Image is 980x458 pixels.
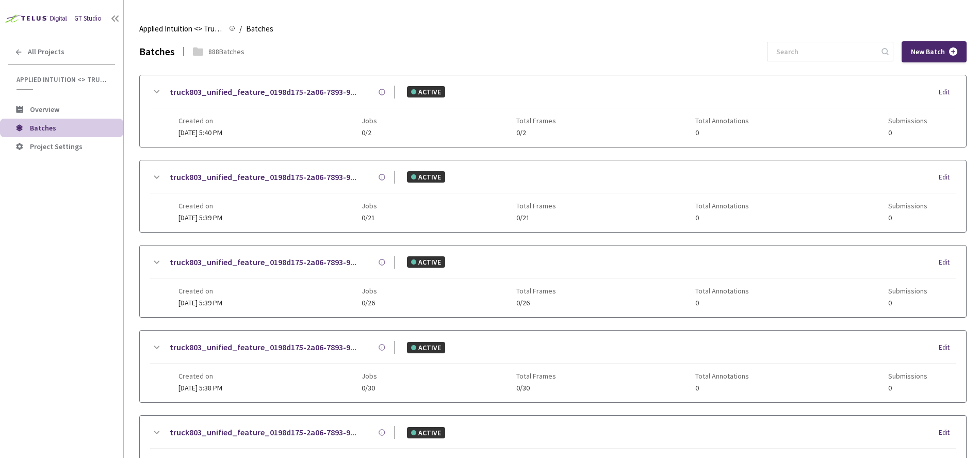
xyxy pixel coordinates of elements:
span: [DATE] 5:38 PM [178,383,222,392]
li: / [239,23,242,35]
input: Search [770,42,880,61]
span: Project Settings [30,142,83,151]
span: Submissions [888,117,927,125]
div: truck803_unified_feature_0198d175-2a06-7893-9...ACTIVEEditCreated on[DATE] 5:39 PMJobs0/21Total F... [140,160,966,232]
span: 0/30 [362,384,377,392]
div: Batches [139,44,175,59]
span: [DATE] 5:39 PM [178,298,222,307]
div: ACTIVE [407,86,445,97]
span: Created on [178,372,222,380]
span: Submissions [888,287,927,295]
span: Batches [30,123,56,133]
a: truck803_unified_feature_0198d175-2a06-7893-9... [170,426,356,439]
div: ACTIVE [407,256,445,268]
span: 0 [888,129,927,137]
a: truck803_unified_feature_0198d175-2a06-7893-9... [170,86,356,99]
span: Jobs [362,202,377,210]
div: Edit [939,342,956,353]
span: Total Annotations [695,202,749,210]
span: 0/30 [516,384,556,392]
div: Edit [939,172,956,183]
span: 0 [888,384,927,392]
span: 0/21 [516,214,556,222]
div: GT Studio [74,14,102,24]
span: [DATE] 5:40 PM [178,128,222,137]
span: Total Annotations [695,287,749,295]
span: 0/2 [516,129,556,137]
span: Submissions [888,202,927,210]
div: truck803_unified_feature_0198d175-2a06-7893-9...ACTIVEEditCreated on[DATE] 5:39 PMJobs0/26Total F... [140,246,966,317]
span: Batches [246,23,273,35]
span: Created on [178,202,222,210]
div: ACTIVE [407,427,445,438]
div: ACTIVE [407,342,445,353]
span: 0 [888,299,927,307]
span: Total Annotations [695,117,749,125]
span: [DATE] 5:39 PM [178,213,222,222]
div: Edit [939,257,956,268]
span: Total Frames [516,287,556,295]
span: Total Annotations [695,372,749,380]
span: 0 [695,384,749,392]
span: 0 [695,129,749,137]
span: Jobs [362,287,377,295]
span: 0/21 [362,214,377,222]
div: truck803_unified_feature_0198d175-2a06-7893-9...ACTIVEEditCreated on[DATE] 5:40 PMJobs0/2Total Fr... [140,75,966,147]
span: 0 [888,214,927,222]
a: truck803_unified_feature_0198d175-2a06-7893-9... [170,341,356,354]
span: All Projects [28,47,64,56]
span: New Batch [911,47,945,56]
span: Overview [30,105,59,114]
span: Created on [178,287,222,295]
div: Edit [939,428,956,438]
div: Edit [939,87,956,97]
span: Created on [178,117,222,125]
span: Total Frames [516,202,556,210]
span: 0/2 [362,129,377,137]
a: truck803_unified_feature_0198d175-2a06-7893-9... [170,171,356,184]
div: ACTIVE [407,171,445,183]
a: truck803_unified_feature_0198d175-2a06-7893-9... [170,256,356,269]
span: 0 [695,214,749,222]
div: truck803_unified_feature_0198d175-2a06-7893-9...ACTIVEEditCreated on[DATE] 5:38 PMJobs0/30Total F... [140,331,966,402]
span: Total Frames [516,117,556,125]
span: Applied Intuition <> Trucking Cam SemSeg (Road Structures) [17,75,109,84]
span: 0 [695,299,749,307]
span: Jobs [362,372,377,380]
span: Applied Intuition <> Trucking Cam SemSeg (Road Structures) [139,23,223,35]
span: 0/26 [362,299,377,307]
span: Submissions [888,372,927,380]
span: Total Frames [516,372,556,380]
div: 888 Batches [208,46,244,57]
span: Jobs [362,117,377,125]
span: 0/26 [516,299,556,307]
